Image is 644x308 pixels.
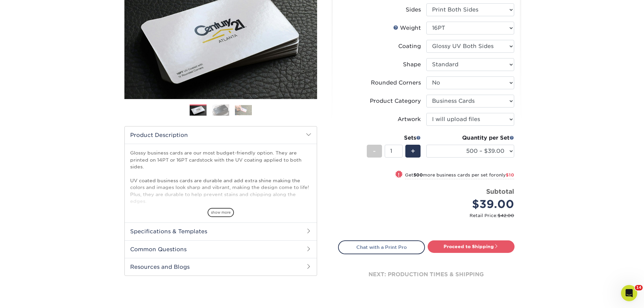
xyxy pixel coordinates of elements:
[428,240,515,253] a: Proceed to Shipping
[7,91,128,117] div: Send us a messageWe typically reply in a few minutes
[10,164,125,177] div: Spot Gloss File Setup
[14,180,113,187] div: Shipping Information and Services
[486,188,514,195] strong: Subtotal
[56,228,79,233] span: Messages
[10,123,125,137] button: Search for help
[212,104,229,116] img: Business Cards 02
[373,146,376,156] span: -
[7,196,128,228] div: Every Door Direct Mail®Reach the customers that matter most, for less.
[14,167,113,174] div: Spot Gloss File Setup
[496,172,514,177] span: only
[403,61,421,69] div: Shape
[125,222,317,240] h2: Specifications & Templates
[413,172,423,177] strong: 500
[190,102,207,119] img: Business Cards 01
[398,115,421,123] div: Artwork
[338,240,425,254] a: Chat with a Print Pro
[14,155,113,162] div: Creating Print-Ready Files
[208,208,234,217] span: show more
[406,6,421,14] div: Sides
[498,213,514,218] span: $42.00
[106,11,120,24] img: Profile image for Irene
[130,149,311,239] p: Glossy business cards are our most budget-friendly option. They are printed on 14PT or 16PT cards...
[621,285,637,301] iframe: Intercom live chat
[90,211,135,238] button: Help
[10,152,125,164] div: Creating Print-Ready Files
[506,172,514,177] span: $10
[405,172,514,179] small: Get more business cards per set for
[431,196,514,212] div: $39.00
[15,228,30,233] span: Home
[44,209,105,222] span: Reach the customers that matter most, for less.
[14,71,122,82] p: How can we help?
[371,79,421,87] div: Rounded Corners
[125,240,317,258] h2: Common Questions
[125,258,317,276] h2: Resources and Blogs
[14,48,122,71] p: Hi [PERSON_NAME] 👋
[107,228,118,233] span: Help
[45,211,90,238] button: Messages
[343,212,514,219] small: Retail Price:
[411,146,415,156] span: +
[10,139,125,152] div: Print Order Status
[370,97,421,105] div: Product Category
[80,11,94,24] img: Profile image for Avery
[398,171,400,178] span: !
[10,177,125,189] div: Shipping Information and Services
[93,11,107,24] img: Profile image for Jenny
[14,97,113,104] div: Send us a message
[14,142,113,149] div: Print Order Status
[426,134,514,142] div: Quantity per Set
[235,105,252,115] img: Business Cards 03
[2,287,57,306] iframe: Google Customer Reviews
[14,104,113,111] div: We typically reply in a few minutes
[398,42,421,50] div: Coating
[367,134,421,142] div: Sets
[14,126,55,134] span: Search for help
[635,285,643,290] span: 14
[338,254,515,295] div: next: production times & shipping
[14,13,64,24] img: logo
[393,24,421,32] div: Weight
[125,126,317,144] h2: Product Description
[44,202,121,209] div: Every Door Direct Mail®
